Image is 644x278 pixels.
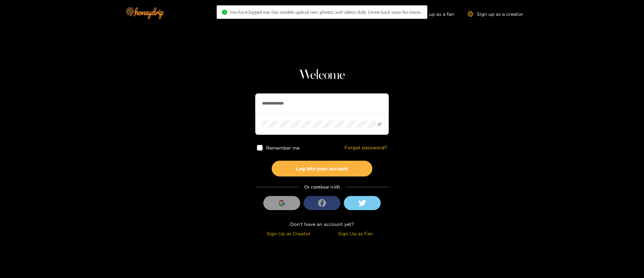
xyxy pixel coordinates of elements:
a: Forgot password? [344,145,387,151]
span: Remember me [266,145,300,150]
div: Sign Up as Fan [324,230,387,237]
span: eye-invisible [377,122,382,126]
div: Sign Up as Creator [257,230,320,237]
a: Sign up as a creator [468,11,523,17]
span: You have logged out. Our models upload new photos and videos daily. Come back soon for more.. [230,9,422,15]
span: check-circle [222,10,227,15]
div: Or continue with [255,183,389,191]
a: Sign up as a fan [408,11,454,17]
button: Log into your account [272,161,372,176]
h1: Welcome [255,67,389,83]
div: Don't have an account yet? [255,220,389,228]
